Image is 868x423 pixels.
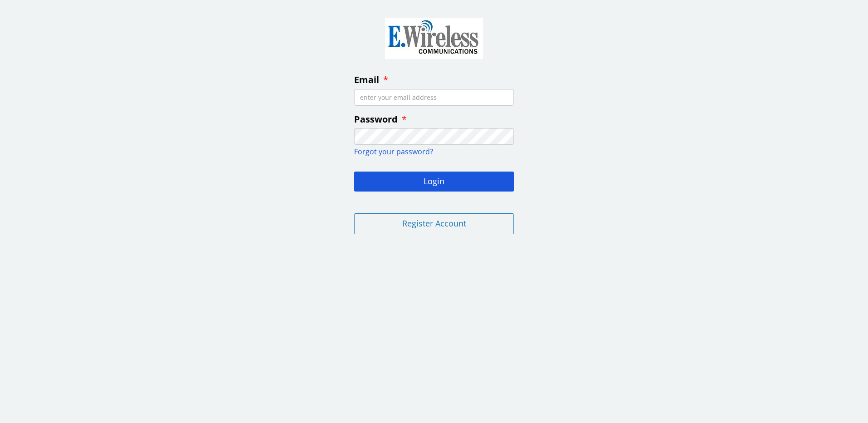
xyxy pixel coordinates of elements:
input: enter your email address [354,89,514,106]
button: Register Account [354,213,514,234]
a: Forgot your password? [354,147,433,157]
button: Login [354,172,514,192]
span: Password [354,113,398,125]
span: Email [354,74,379,86]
